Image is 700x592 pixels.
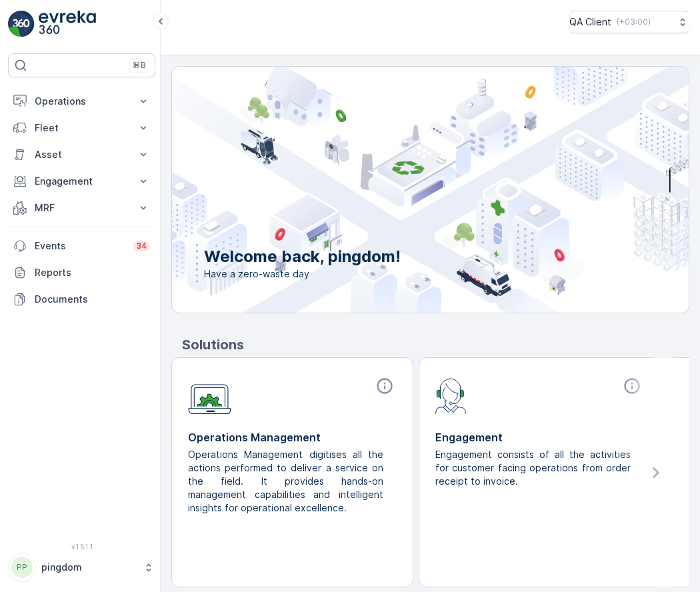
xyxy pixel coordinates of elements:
button: Asset [8,141,155,168]
p: MRF [35,201,129,215]
button: MRF [8,195,155,221]
p: QA Client [569,15,611,29]
p: ⌘B [133,60,146,71]
img: logo_light-DOdMpM7g.png [39,11,96,37]
p: Events [35,239,125,253]
p: Fleet [35,121,129,135]
button: QA Client(+03:00) [569,11,689,33]
p: ( +03:00 ) [617,17,651,27]
a: Documents [8,286,155,313]
span: Have a zero-waste day [204,267,401,281]
a: Reports [8,259,155,286]
p: Engagement [35,175,129,188]
button: PPpingdom [8,553,155,581]
p: pingdom [41,561,137,574]
p: Engagement consists of all the activities for customer facing operations from order receipt to in... [435,448,633,488]
p: Welcome back, pingdom! [204,246,401,267]
p: Solutions [182,335,689,355]
button: Fleet [8,115,155,141]
p: Documents [35,293,150,306]
p: 34 [136,241,147,251]
img: city illustration [112,67,689,313]
div: PP [11,557,33,578]
button: Engagement [8,168,155,195]
p: Operations [35,95,129,108]
span: v 1.51.1 [8,543,155,551]
img: logo [8,11,35,37]
a: Events34 [8,233,155,259]
img: module-icon [188,377,231,415]
p: Engagement [435,429,644,445]
p: Reports [35,266,150,279]
button: Operations [8,88,155,115]
p: Asset [35,148,129,161]
img: module-icon [435,377,467,414]
p: Operations Management [188,429,397,445]
p: Operations Management digitises all the actions performed to deliver a service on the field. It p... [188,448,386,515]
